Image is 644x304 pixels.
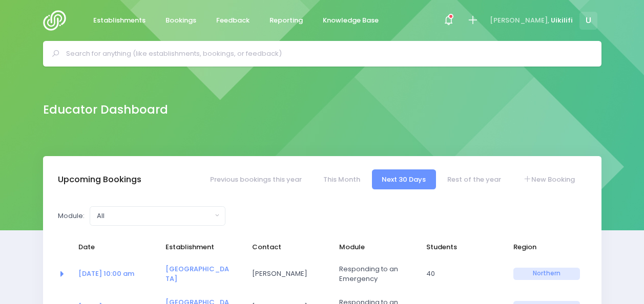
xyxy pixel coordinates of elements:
[43,10,72,31] img: Logo
[165,15,196,26] span: Bookings
[313,169,370,189] a: This Month
[216,15,250,26] span: Feedback
[58,175,141,185] h3: Upcoming Bookings
[269,15,303,26] span: Reporting
[66,46,587,61] input: Search for anything (like establishments, bookings, or feedback)
[97,211,212,221] div: All
[513,169,585,189] a: New Booking
[208,11,258,31] a: Feedback
[85,11,154,31] a: Establishments
[58,211,85,221] label: Module:
[90,206,225,226] button: All
[438,169,511,189] a: Rest of the year
[372,169,436,189] a: Next 30 Days
[43,103,168,117] h2: Educator Dashboard
[157,11,205,31] a: Bookings
[551,15,573,26] span: Uikilifi
[93,15,146,26] span: Establishments
[323,15,379,26] span: Knowledge Base
[200,169,311,189] a: Previous bookings this year
[490,15,549,26] span: [PERSON_NAME],
[315,11,387,31] a: Knowledge Base
[579,12,597,30] span: U
[261,11,311,31] a: Reporting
